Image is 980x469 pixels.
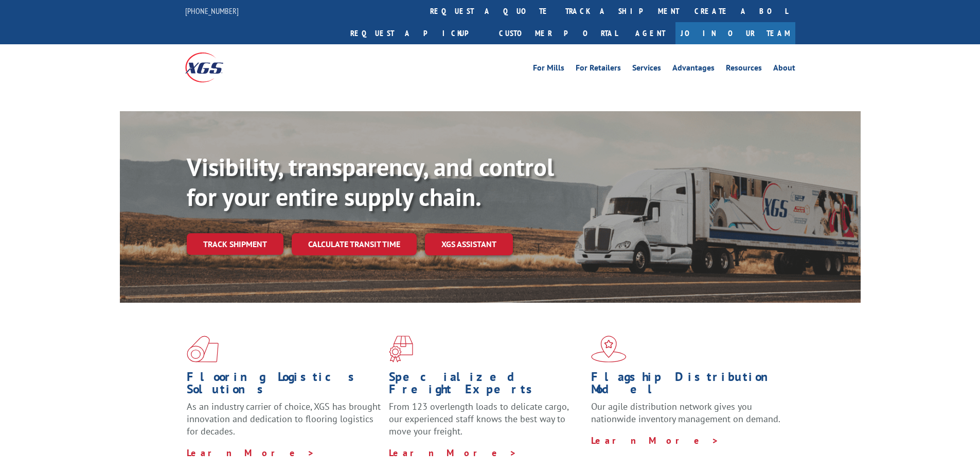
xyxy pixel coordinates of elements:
[292,233,417,255] a: Calculate transit time
[187,336,219,362] img: xgs-icon-total-supply-chain-intelligence-red
[632,64,661,75] a: Services
[425,233,513,255] a: XGS ASSISTANT
[185,6,239,16] a: [PHONE_NUMBER]
[591,435,719,446] a: Learn More >
[576,64,621,75] a: For Retailers
[591,371,786,401] h1: Flagship Distribution Model
[533,64,564,75] a: For Mills
[491,22,625,44] a: Customer Portal
[187,401,381,437] span: As an industry carrier of choice, XGS has brought innovation and dedication to flooring logistics...
[675,22,795,44] a: Join Our Team
[625,22,675,44] a: Agent
[187,447,315,459] a: Learn More >
[389,371,583,401] h1: Specialized Freight Experts
[773,64,795,75] a: About
[187,233,283,255] a: Track shipment
[389,447,517,459] a: Learn More >
[187,371,381,401] h1: Flooring Logistics Solutions
[672,64,715,75] a: Advantages
[187,151,554,213] b: Visibility, transparency, and control for your entire supply chain.
[389,401,583,446] p: From 123 overlength loads to delicate cargo, our experienced staff knows the best way to move you...
[591,401,780,425] span: Our agile distribution network gives you nationwide inventory management on demand.
[726,64,762,75] a: Resources
[591,336,627,362] img: xgs-icon-flagship-distribution-model-red
[343,22,491,44] a: Request a pickup
[389,336,413,362] img: xgs-icon-focused-on-flooring-red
